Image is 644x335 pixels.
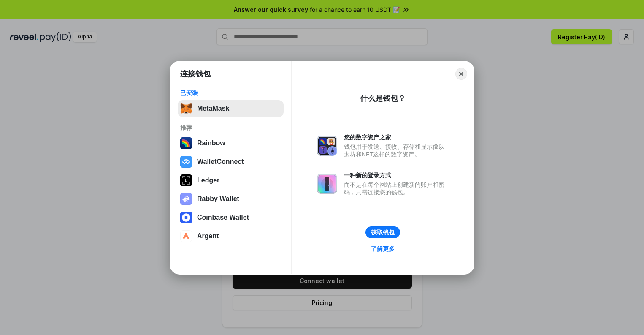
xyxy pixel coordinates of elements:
img: svg+xml,%3Csvg%20width%3D%2228%22%20height%3D%2228%22%20viewBox%3D%220%200%2028%2028%22%20fill%3D... [180,212,192,223]
a: 了解更多 [366,243,400,254]
div: Coinbase Wallet [197,214,249,221]
div: 什么是钱包？ [360,93,406,103]
img: svg+xml,%3Csvg%20xmlns%3D%22http%3A%2F%2Fwww.w3.org%2F2000%2Fsvg%22%20fill%3D%22none%22%20viewBox... [317,136,337,156]
img: svg+xml,%3Csvg%20xmlns%3D%22http%3A%2F%2Fwww.w3.org%2F2000%2Fsvg%22%20width%3D%2228%22%20height%3... [180,174,192,186]
div: Rainbow [197,139,225,147]
div: 获取钱包 [371,229,395,236]
div: 已安装 [180,89,281,97]
img: svg+xml,%3Csvg%20fill%3D%22none%22%20height%3D%2233%22%20viewBox%3D%220%200%2035%2033%22%20width%... [180,103,192,114]
div: 了解更多 [371,245,395,253]
div: 钱包用于发送、接收、存储和显示像以太坊和NFT这样的数字资产。 [344,143,449,158]
button: Coinbase Wallet [178,209,284,226]
button: Rainbow [178,135,284,152]
button: WalletConnect [178,153,284,170]
h1: 连接钱包 [180,69,211,79]
img: svg+xml,%3Csvg%20width%3D%22120%22%20height%3D%22120%22%20viewBox%3D%220%200%20120%20120%22%20fil... [180,137,192,149]
button: MetaMask [178,100,284,117]
div: MetaMask [197,105,229,112]
img: svg+xml,%3Csvg%20width%3D%2228%22%20height%3D%2228%22%20viewBox%3D%220%200%2028%2028%22%20fill%3D... [180,230,192,242]
button: Ledger [178,172,284,189]
img: svg+xml,%3Csvg%20xmlns%3D%22http%3A%2F%2Fwww.w3.org%2F2000%2Fsvg%22%20fill%3D%22none%22%20viewBox... [180,193,192,205]
button: 获取钱包 [365,226,400,238]
div: 推荐 [180,124,281,131]
button: Argent [178,228,284,245]
img: svg+xml,%3Csvg%20width%3D%2228%22%20height%3D%2228%22%20viewBox%3D%220%200%2028%2028%22%20fill%3D... [180,156,192,168]
div: WalletConnect [197,158,244,166]
img: svg+xml,%3Csvg%20xmlns%3D%22http%3A%2F%2Fwww.w3.org%2F2000%2Fsvg%22%20fill%3D%22none%22%20viewBox... [317,174,337,194]
div: 您的数字资产之家 [344,133,449,141]
div: 一种新的登录方式 [344,172,449,179]
button: Close [455,68,467,80]
div: 而不是在每个网站上创建新的账户和密码，只需连接您的钱包。 [344,181,449,196]
div: Rabby Wallet [197,195,239,203]
div: Ledger [197,177,219,184]
button: Rabby Wallet [178,191,284,207]
div: Argent [197,232,219,240]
